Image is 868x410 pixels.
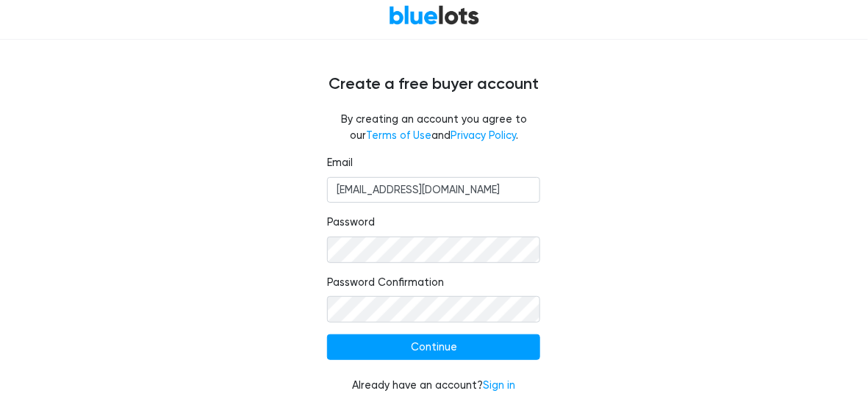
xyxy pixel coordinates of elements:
[327,275,444,291] label: Password Confirmation
[451,129,516,142] a: Privacy Policy
[483,379,515,392] a: Sign in
[327,215,375,231] label: Password
[327,112,540,143] fieldset: By creating an account you agree to our and .
[327,378,540,394] div: Already have an account?
[327,177,540,204] input: Email
[327,334,540,361] input: Continue
[366,129,431,142] a: Terms of Use
[389,4,480,26] a: BlueLots
[327,155,353,171] label: Email
[93,75,776,94] h4: Create a free buyer account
